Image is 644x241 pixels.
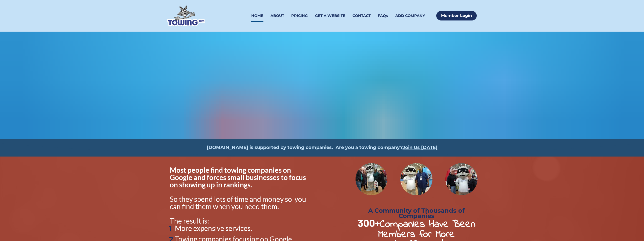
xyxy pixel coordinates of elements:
[380,217,475,232] strong: Companies Have Been
[395,10,425,22] a: ADD COMPANY
[271,10,284,22] a: ABOUT
[170,166,307,189] span: Most people find towing companies on Google and forces small businesses to focus on showing up in...
[170,195,307,211] span: So they spend lots of time and money so you can find them when you need them.
[403,145,438,150] a: Join Us [DATE]
[352,10,371,22] a: CONTACT
[436,11,477,20] a: Member Login
[251,10,263,22] a: HOME
[315,10,345,22] a: GET A WEBSITE
[291,10,308,22] a: PRICING
[378,10,388,22] a: FAQs
[368,207,466,220] strong: A Community of Thousands of Companies
[175,224,252,232] span: More expensive services.
[358,217,380,229] strong: 300+
[170,216,209,225] span: The result is:
[167,5,205,26] img: Towing.com Logo
[207,145,403,150] strong: [DOMAIN_NAME] is supported by towing companies. Are you a towing company?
